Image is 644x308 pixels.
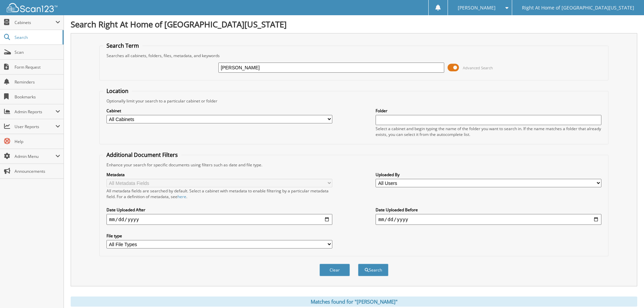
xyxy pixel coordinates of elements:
[177,194,186,199] a: here
[71,19,637,30] h1: Search Right At Home of [GEOGRAPHIC_DATA][US_STATE]
[15,168,60,174] span: Announcements
[376,214,601,225] input: end
[103,151,181,159] legend: Additional Document Filters
[15,124,55,129] span: User Reports
[15,64,60,70] span: Form Request
[376,172,601,177] label: Uploaded By
[15,20,55,25] span: Cabinets
[522,6,634,10] span: Right At Home of [GEOGRAPHIC_DATA][US_STATE]
[106,214,332,225] input: start
[376,108,601,114] label: Folder
[15,49,60,55] span: Scan
[106,188,332,199] div: All metadata fields are searched by default. Select a cabinet with metadata to enable filtering b...
[106,207,332,213] label: Date Uploaded After
[376,126,601,137] div: Select a cabinet and begin typing the name of the folder you want to search in. If the name match...
[319,264,350,276] button: Clear
[15,34,59,40] span: Search
[106,172,332,177] label: Metadata
[7,3,57,12] img: scan123-logo-white.svg
[71,297,637,307] div: Matches found for "[PERSON_NAME]"
[358,264,388,276] button: Search
[103,87,132,95] legend: Location
[463,65,493,70] span: Advanced Search
[15,109,55,115] span: Admin Reports
[106,108,332,114] label: Cabinet
[15,94,60,100] span: Bookmarks
[103,98,605,104] div: Optionally limit your search to a particular cabinet or folder
[458,6,496,10] span: [PERSON_NAME]
[103,162,605,168] div: Enhance your search for specific documents using filters such as date and file type.
[103,42,142,49] legend: Search Term
[376,207,601,213] label: Date Uploaded Before
[103,53,605,58] div: Searches all cabinets, folders, files, metadata, and keywords
[15,153,55,159] span: Admin Menu
[15,79,60,85] span: Reminders
[106,233,332,239] label: File type
[15,139,60,144] span: Help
